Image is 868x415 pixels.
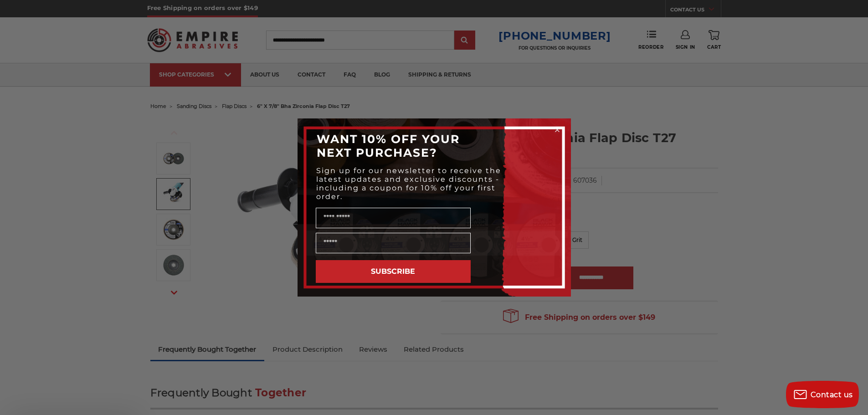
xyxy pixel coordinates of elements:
[786,381,859,408] button: Contact us
[553,125,562,134] button: Close dialog
[316,233,471,253] input: Email
[317,132,460,159] span: WANT 10% OFF YOUR NEXT PURCHASE?
[316,166,501,201] span: Sign up for our newsletter to receive the latest updates and exclusive discounts - including a co...
[316,260,471,283] button: SUBSCRIBE
[811,390,853,399] span: Contact us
